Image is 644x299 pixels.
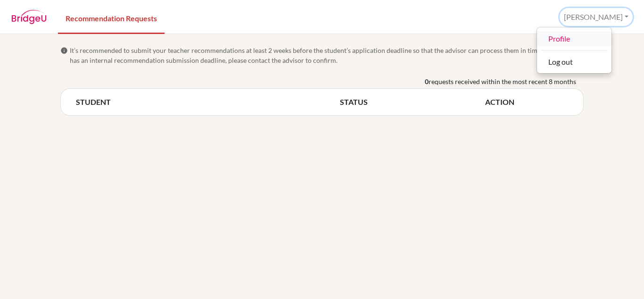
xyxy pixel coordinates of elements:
[58,1,165,34] a: Recommendation Requests
[70,45,584,65] span: It’s recommended to submit your teacher recommendations at least 2 weeks before the student’s app...
[537,54,611,69] button: Log out
[340,96,485,108] th: STATUS
[60,47,68,54] span: info
[425,77,429,86] b: 0
[11,10,47,24] img: BridgeU logo
[537,27,612,74] div: [PERSON_NAME]
[537,31,611,46] a: Profile
[76,96,340,108] th: STUDENT
[560,8,633,26] button: [PERSON_NAME]
[429,77,576,86] span: requests received within the most recent 8 months
[485,96,568,108] th: ACTION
